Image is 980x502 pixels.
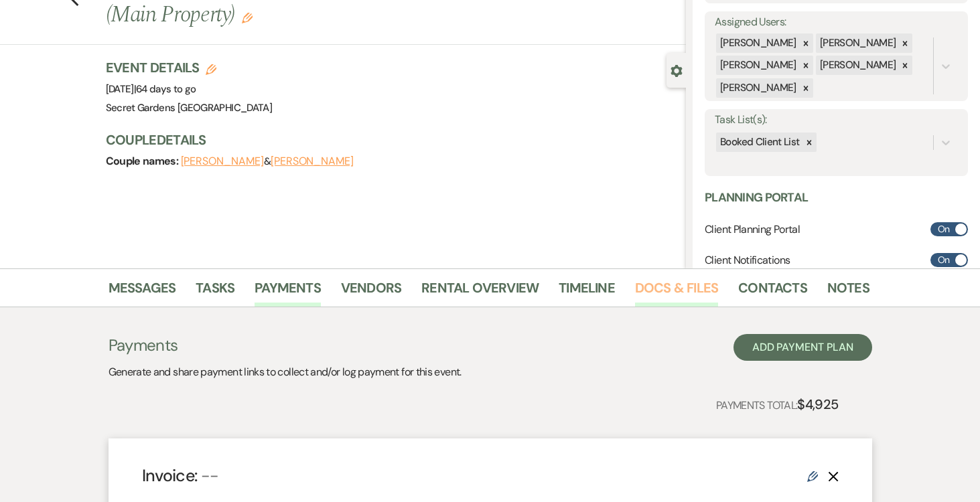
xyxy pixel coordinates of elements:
p: Payments Total: [716,394,839,415]
span: & [181,155,354,168]
h3: Planning Portal [705,189,808,206]
label: Task List(s): [715,110,958,130]
span: Couple names: [106,154,181,168]
span: -- [201,465,219,487]
div: Booked Client List [716,133,801,152]
label: Assigned Users: [715,13,958,32]
a: Notes [827,277,869,307]
a: Tasks [196,277,234,307]
button: Edit [242,11,253,23]
a: Rental Overview [421,277,539,307]
button: [PERSON_NAME] [271,156,354,167]
span: [DATE] [106,82,196,96]
h6: Client Notifications [705,253,790,283]
span: On [938,221,950,238]
button: [PERSON_NAME] [181,156,264,167]
div: [PERSON_NAME] [816,33,898,53]
span: | [134,82,196,96]
button: Close lead details [671,64,683,76]
a: Docs & Files [635,277,718,307]
div: [PERSON_NAME] [816,56,898,75]
button: Add Payment Plan [733,334,872,361]
a: Vendors [341,277,401,307]
a: Messages [109,277,176,307]
span: On [938,252,950,268]
h6: Client Planning Portal [705,222,800,237]
span: 64 days to go [136,82,196,96]
h3: Couple Details [106,131,673,149]
a: Timeline [559,277,615,307]
div: [PERSON_NAME] [716,56,798,75]
h3: Event Details [106,58,273,77]
p: Generate and share payment links to collect and/or log payment for this event. [109,363,462,381]
div: [PERSON_NAME] [716,33,798,53]
strong: $4,925 [797,396,838,413]
h3: Payments [109,334,462,357]
div: [PERSON_NAME] [716,78,798,98]
a: Contacts [738,277,807,307]
a: Payments [255,277,321,307]
span: Secret Gardens [GEOGRAPHIC_DATA] [106,101,273,114]
h4: Invoice: [142,464,219,487]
